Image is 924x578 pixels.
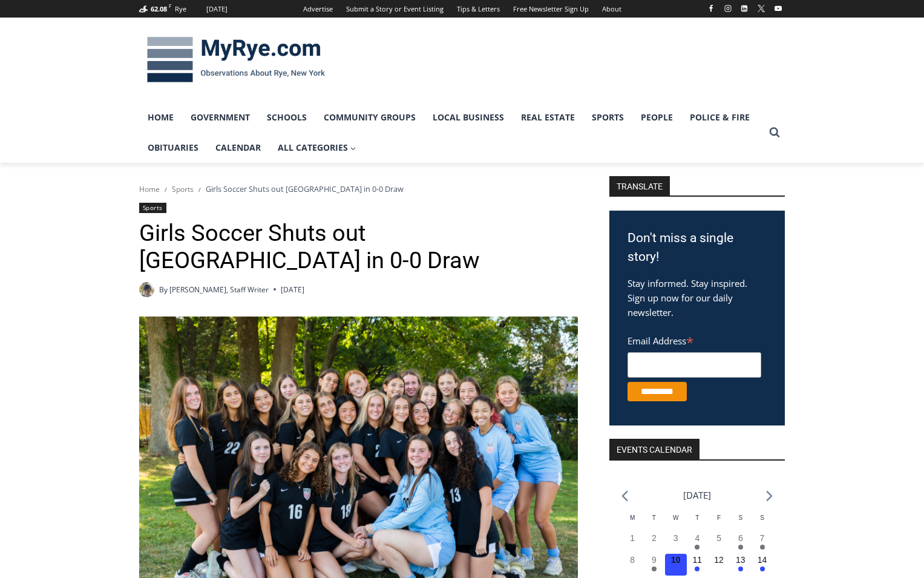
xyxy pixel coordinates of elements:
[151,4,167,13] span: 62.08
[139,282,154,297] img: (PHOTO: MyRye.com 2024 Head Intern, Editor and now Staff Writer Charlie Morris. Contributed.)Char...
[627,329,761,350] label: Email Address
[673,533,678,543] time: 3
[764,122,785,143] button: View Search Form
[139,184,160,194] a: Home
[206,183,404,194] span: Girls Soccer Shuts out [GEOGRAPHIC_DATA] in 0-0 Draw
[665,532,687,554] button: 3
[652,514,656,521] span: T
[752,532,773,554] button: 7 Has events
[583,102,632,133] a: Sports
[621,554,643,576] button: 8
[424,102,513,133] a: Local Business
[708,513,730,532] div: Friday
[736,555,745,565] time: 13
[695,567,700,571] em: Has events
[609,439,700,459] h2: Events Calendar
[716,533,721,543] time: 5
[695,533,700,543] time: 4
[738,545,743,550] em: Has events
[206,4,228,15] div: [DATE]
[721,1,735,16] a: Instagram
[182,102,258,133] a: Government
[673,514,678,521] span: W
[738,533,743,543] time: 6
[730,513,752,532] div: Saturday
[165,185,167,194] span: /
[683,487,711,504] li: [DATE]
[766,490,773,502] a: Next month
[630,514,635,521] span: M
[139,102,182,133] a: Home
[760,545,765,550] em: Has events
[687,513,709,532] div: Thursday
[681,102,758,133] a: Police & Fire
[315,102,424,133] a: Community Groups
[630,533,635,543] time: 1
[269,133,365,163] a: All Categories
[139,28,333,91] img: MyRye.com
[643,513,665,532] div: Tuesday
[281,284,304,295] time: [DATE]
[758,555,767,565] time: 14
[159,284,168,295] span: By
[169,284,269,295] a: [PERSON_NAME], Staff Writer
[687,532,709,554] button: 4 Has events
[714,555,724,565] time: 12
[717,514,721,521] span: F
[630,555,635,565] time: 8
[754,1,768,16] a: X
[652,555,657,565] time: 9
[278,141,356,154] span: All Categories
[258,102,315,133] a: Schools
[671,555,681,565] time: 10
[652,533,657,543] time: 2
[198,185,201,194] span: /
[771,1,785,16] a: YouTube
[172,184,194,194] a: Sports
[760,533,765,543] time: 7
[665,554,687,576] button: 10
[704,1,718,16] a: Facebook
[139,183,578,195] nav: Breadcrumbs
[737,1,752,16] a: Linkedin
[643,554,665,576] button: 9 Has events
[730,532,752,554] button: 6 Has events
[621,513,643,532] div: Monday
[627,276,767,320] p: Stay informed. Stay inspired. Sign up now for our daily newsletter.
[139,133,207,163] a: Obituaries
[169,2,171,9] span: F
[139,220,578,275] h1: Girls Soccer Shuts out [GEOGRAPHIC_DATA] in 0-0 Draw
[643,532,665,554] button: 2
[760,514,764,521] span: S
[730,554,752,576] button: 13 Has events
[752,554,773,576] button: 14 Has events
[687,554,709,576] button: 11 Has events
[139,282,154,297] a: Author image
[760,567,765,571] em: Has events
[693,555,703,565] time: 11
[695,514,699,521] span: T
[621,490,628,502] a: Previous month
[752,513,773,532] div: Sunday
[665,513,687,532] div: Wednesday
[139,203,166,213] a: Sports
[708,554,730,576] button: 12
[207,133,269,163] a: Calendar
[695,545,700,550] em: Has events
[738,567,743,571] em: Has events
[652,567,657,571] em: Has events
[513,102,583,133] a: Real Estate
[609,176,670,195] strong: TRANSLATE
[621,532,643,554] button: 1
[738,514,742,521] span: S
[139,102,764,163] nav: Primary Navigation
[627,229,767,267] h3: Don't miss a single story!
[175,4,186,15] div: Rye
[708,532,730,554] button: 5
[632,102,681,133] a: People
